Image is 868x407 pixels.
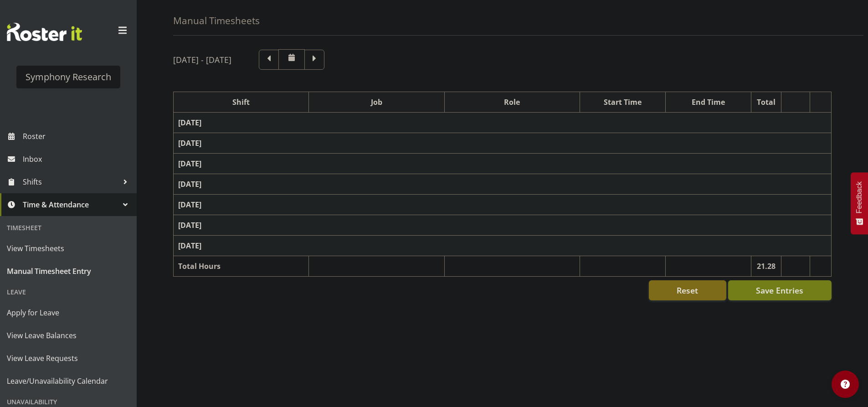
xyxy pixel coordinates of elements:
button: Reset [649,280,726,300]
span: Roster [23,129,132,143]
img: Rosterit website logo [7,23,82,41]
a: View Leave Balances [2,324,134,347]
div: Symphony Research [26,70,111,84]
td: Total Hours [174,256,309,277]
td: [DATE] [174,133,832,154]
button: Feedback - Show survey [851,172,868,234]
h5: [DATE] - [DATE] [173,55,231,65]
span: Apply for Leave [7,306,130,319]
a: View Leave Requests [2,347,134,370]
a: Apply for Leave [2,301,134,324]
td: [DATE] [174,113,832,133]
div: Role [449,97,575,108]
div: Leave [2,283,134,301]
span: Feedback [855,181,863,213]
td: 21.28 [751,256,781,277]
div: End Time [670,97,746,108]
td: [DATE] [174,215,832,236]
td: [DATE] [174,195,832,215]
span: Time & Attendance [23,198,118,211]
img: help-xxl-2.png [841,380,850,389]
td: [DATE] [174,236,832,256]
a: Leave/Unavailability Calendar [2,370,134,392]
span: Shifts [23,175,118,189]
span: Manual Timesheet Entry [7,264,130,278]
a: Manual Timesheet Entry [2,260,134,283]
span: View Timesheets [7,242,130,255]
span: Reset [677,284,698,296]
div: Shift [178,97,304,108]
td: [DATE] [174,174,832,195]
span: Inbox [23,152,132,166]
span: Leave/Unavailability Calendar [7,374,130,388]
span: Save Entries [756,284,803,296]
h4: Manual Timesheets [173,15,260,26]
div: Job [313,97,439,108]
span: View Leave Balances [7,329,130,342]
div: Start Time [585,97,661,108]
div: Timesheet [2,218,134,237]
a: View Timesheets [2,237,134,260]
span: View Leave Requests [7,351,130,365]
td: [DATE] [174,154,832,174]
div: Total [756,97,777,108]
button: Save Entries [728,280,832,300]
